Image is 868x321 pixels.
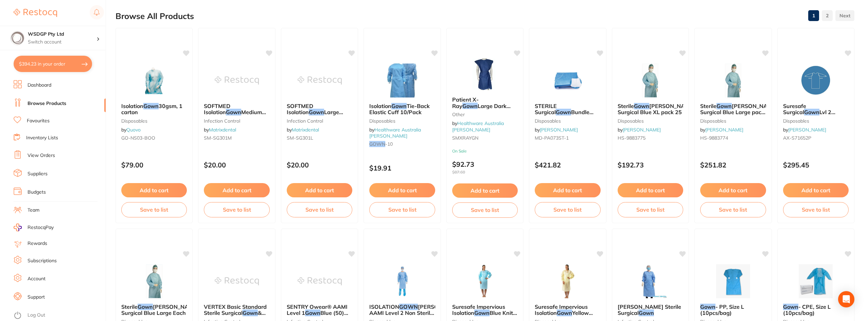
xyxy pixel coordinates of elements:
button: Add to cart [452,183,518,198]
em: Gown [556,109,571,115]
img: SOFTMED Isolation Gown Large Level 1 (10) AAMI Level 1 [298,64,342,97]
a: Browse Products [28,100,66,107]
button: Save to list [452,202,518,217]
small: On Sale [452,149,518,154]
span: by [783,127,826,133]
span: HS-9883774 [700,135,728,141]
a: [PERSON_NAME] [705,127,743,133]
b: Isolation Gown Tie-Back Elastic Cuff 10/Pack [369,103,435,115]
b: Isolation Gown 30gsm, 1 carton [121,103,187,115]
button: Add to cart [700,183,766,197]
span: Bundle Pack of 30 [535,109,594,122]
span: [PERSON_NAME] Surgical Blue Large pack 25 [700,103,778,122]
em: GOWN [399,303,418,310]
a: Favourites [27,118,50,124]
p: $20.00 [287,161,352,169]
b: SOFTMED Isolation Gown Medium Level 1 (10) AAMI Level 1 [204,103,269,115]
a: Support [28,294,45,301]
a: Quovo [126,127,141,133]
span: Suresafe Impervious Isolation [452,303,505,316]
em: Gown [305,309,320,316]
em: Gown [557,309,572,316]
small: infection control [204,118,269,124]
b: Suresafe Surgical Gown Lvl 2 Sterile M 2 x PT 36 pack [783,103,849,115]
b: Gown - CPE, Size L (10pcs/bag) [783,304,849,316]
span: by [287,127,319,133]
small: Disposables [369,118,435,124]
a: Healthware Australia [PERSON_NAME] [452,120,504,132]
button: Add to cart [783,183,849,197]
b: SENTRY Owear® AAMI Level 1 Gown Blue (50) Tie-Back, Splash Resistant [287,304,352,316]
button: Log Out [14,310,104,321]
div: Open Intercom Messenger [838,291,854,307]
b: SOFTMED Isolation Gown Large Level 1 (10) AAMI Level 1 [287,103,352,115]
img: Patient X-Ray Gown Large Dark Blue 100gowns/Carton [463,57,507,91]
a: Log Out [28,312,45,319]
span: Sterile [700,103,716,109]
span: SENTRY Owear® AAMI Level 1 [287,303,348,316]
a: 2 [822,9,833,22]
a: [PERSON_NAME] [788,127,826,133]
em: Gown [700,303,715,310]
em: Gown [462,103,478,109]
small: infection control [287,118,352,124]
span: Large Dark Blue 100gowns/Carton [452,103,512,115]
a: [PERSON_NAME] [540,127,578,133]
span: by [700,127,743,133]
a: Healthware Australia [PERSON_NAME] [369,127,421,139]
a: Budgets [28,189,46,196]
a: RestocqPay [14,224,54,231]
span: by [452,120,504,132]
em: GOWN [369,141,385,147]
p: $19.91 [369,164,435,172]
a: Restocq Logo [14,5,57,21]
b: Sterile Gown HENRY SCHEIN Surgical Blue XL pack 25 [618,103,683,115]
b: STERILE Surgical Gown Bundle Pack of 30 [535,103,600,115]
a: 1 [808,9,819,22]
em: Gown [143,103,159,109]
a: View Orders [28,152,55,159]
p: $92.73 [452,160,518,175]
b: Gown - PP, Size L (10pcs/bag) [700,304,766,316]
span: HS-9883775 [618,135,645,141]
b: Suresafe Impervious Isolation Gown Blue Knit Cuff 50 pack [452,304,518,316]
span: - PP, Size L (10pcs/bag) [700,303,744,316]
h4: WSDGP Pty Ltd [28,31,96,38]
span: Patient X-Ray [452,96,479,109]
small: disposables [618,118,683,124]
a: Inventory Lists [26,135,58,141]
em: Gown [634,103,649,109]
span: Tie-Back Elastic Cuff 10/Pack [369,103,430,115]
small: disposables [535,118,600,124]
a: Subscriptions [28,257,57,264]
button: Save to list [618,202,683,217]
b: Suresafe Impervious Isolation Gown Yellow Knit Cuff 50 pack [535,304,600,316]
em: Gown [391,103,407,109]
a: Dashboard [28,82,51,89]
small: disposables [783,118,849,124]
em: Gown [243,309,258,316]
b: Defries Sterile Surgical Gown [618,304,683,316]
span: by [121,127,141,133]
img: Sterile Gown HENRY SCHEIN Surgical Blue XL pack 25 [628,64,672,97]
span: - CPE, Size L (10pcs/bag) [783,303,831,316]
span: Lvl 2 Sterile M 2 x PT 36 pack [783,109,845,122]
button: Add to cart [121,183,187,197]
img: Sterile Gown HENRY SCHEIN Surgical Blue Large Each [132,264,176,298]
a: Account [28,275,46,282]
span: Isolation [121,103,143,109]
img: Sterile Gown HENRY SCHEIN Surgical Blue Large pack 25 [711,64,755,97]
p: $20.00 [204,161,269,169]
button: $394.23 in your order [14,56,92,72]
span: VERTEX Basic Standard Sterile Surgical [204,303,267,316]
span: SMXRAYGN [452,135,478,141]
img: Gown - PP, Size L (10pcs/bag) [711,264,755,298]
button: Add to cart [287,183,352,197]
span: [PERSON_NAME] Sterile Surgical [618,303,681,316]
button: Save to list [369,202,435,217]
img: Isolation Gown Tie-Back Elastic Cuff 10/Pack [380,64,424,97]
b: VERTEX Basic Standard Sterile Surgical Gown & Towel Large (20) AAMI Level 2 [204,304,269,316]
span: SM-SG301M [204,135,232,141]
p: $295.45 [783,161,849,169]
span: Sterile [121,303,138,310]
